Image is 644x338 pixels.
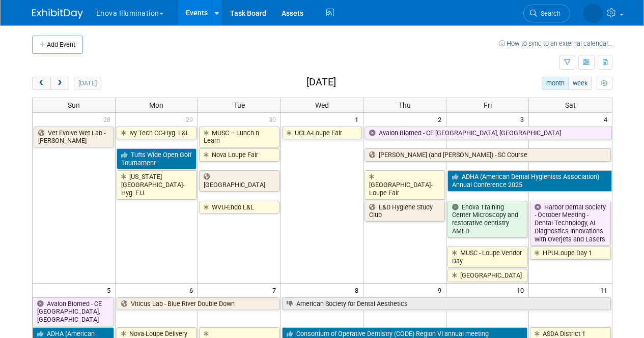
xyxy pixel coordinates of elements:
[34,127,114,147] a: Vet Evolve Wet Lab - [PERSON_NAME]
[530,201,610,246] a: Harbor Dental Society - October Meeting - Dental Technology, AI Diagnostics Innovations with Over...
[484,101,492,109] span: Fri
[32,36,83,54] button: Add Event
[447,170,612,191] a: ADHA (American Dental Hygienists Association) Annual Conference 2025
[530,247,610,260] a: HPU-Loupe Day 1
[599,284,612,296] span: 11
[365,170,445,199] a: [GEOGRAPHIC_DATA]-Loupe Fair
[447,201,528,238] a: Enova Training Center Microscopy and restorative dentistry AMED
[68,101,80,109] span: Sun
[32,9,83,19] img: ExhibitDay
[117,127,197,140] a: Ivy Tech CC-Hyg. L&L
[199,148,279,162] a: Nova Loupe Fair
[234,101,245,109] span: Tue
[568,77,592,90] button: week
[149,101,163,109] span: Mon
[74,77,101,90] button: [DATE]
[315,101,329,109] span: Wed
[597,77,612,90] button: myCustomButton
[437,113,446,126] span: 2
[437,284,446,296] span: 9
[542,77,569,90] button: month
[365,148,610,162] a: [PERSON_NAME] (and [PERSON_NAME]) - SC Course
[447,247,528,267] a: MUSC - Loupe Vendor Day
[354,113,363,126] span: 1
[271,284,281,296] span: 7
[50,77,69,90] button: next
[603,113,612,126] span: 4
[583,4,603,23] img: Sarah Swinick
[516,284,528,296] span: 10
[399,101,411,109] span: Thu
[282,127,362,140] a: UCLA-Loupe Fair
[117,148,197,169] a: Tufts Wide Open Golf Tournament
[185,113,198,126] span: 29
[537,10,561,17] span: Search
[365,127,611,140] a: Avalon Biomed - CE [GEOGRAPHIC_DATA], [GEOGRAPHIC_DATA]
[354,284,363,296] span: 8
[499,40,612,47] a: How to sync to an external calendar...
[306,77,336,88] h2: [DATE]
[523,5,570,22] a: Search
[106,284,115,296] span: 5
[199,127,279,147] a: MUSC – Lunch n Learn
[102,113,115,126] span: 28
[32,77,51,90] button: prev
[519,113,528,126] span: 3
[188,284,198,296] span: 6
[117,297,279,311] a: Viticus Lab - Blue River Double Down
[33,297,114,326] a: Avalon Biomed - CE [GEOGRAPHIC_DATA], [GEOGRAPHIC_DATA]
[268,113,281,126] span: 30
[447,269,528,282] a: [GEOGRAPHIC_DATA]
[199,170,279,191] a: [GEOGRAPHIC_DATA]
[282,297,611,311] a: American Society for Dental Aesthetics
[199,201,279,214] a: WVU-Endo L&L
[565,101,576,109] span: Sat
[365,201,445,222] a: L&D Hygiene Study Club
[117,170,197,199] a: [US_STATE][GEOGRAPHIC_DATA]-Hyg. F.U.
[601,80,608,87] i: Personalize Calendar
